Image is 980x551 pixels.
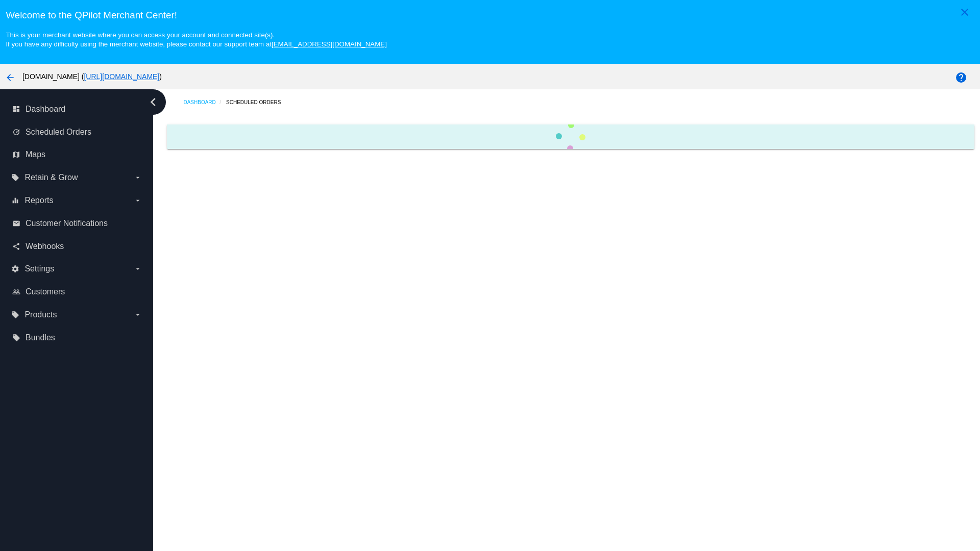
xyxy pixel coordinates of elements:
i: chevron_left [145,94,161,110]
a: Dashboard [183,94,226,110]
span: Dashboard [26,105,65,114]
i: arrow_drop_down [134,311,142,319]
span: Products [24,310,57,319]
i: share [12,242,20,251]
a: people_outline Customers [12,284,142,300]
i: local_offer [12,334,20,342]
i: map [12,151,20,159]
i: people_outline [12,288,20,296]
i: local_offer [11,173,19,182]
a: update Scheduled Orders [12,124,142,140]
span: Customers [26,287,65,296]
mat-icon: arrow_back [4,71,16,84]
i: arrow_drop_down [134,265,142,273]
span: Reports [24,196,53,205]
a: [EMAIL_ADDRESS][DOMAIN_NAME] [272,40,387,48]
span: Bundles [26,333,55,342]
i: local_offer [11,311,19,319]
a: email Customer Notifications [12,215,142,232]
span: Scheduled Orders [26,128,91,137]
h3: Welcome to the QPilot Merchant Center! [6,10,974,21]
i: dashboard [12,105,20,113]
i: update [12,128,20,136]
mat-icon: close [959,6,971,18]
i: settings [11,265,19,273]
a: dashboard Dashboard [12,101,142,117]
a: local_offer Bundles [12,330,142,346]
i: email [12,219,20,228]
span: [DOMAIN_NAME] ( ) [22,72,162,81]
a: map Maps [12,146,142,163]
span: Maps [26,150,45,159]
span: Settings [24,264,54,273]
a: Scheduled Orders [226,94,290,110]
small: This is your merchant website where you can access your account and connected site(s). If you hav... [6,31,386,48]
a: [URL][DOMAIN_NAME] [84,72,159,81]
i: equalizer [11,196,19,205]
a: share Webhooks [12,238,142,255]
i: arrow_drop_down [134,173,142,182]
i: arrow_drop_down [134,196,142,205]
span: Webhooks [26,242,64,251]
mat-icon: help [955,71,967,84]
span: Customer Notifications [26,219,108,228]
span: Retain & Grow [24,173,78,182]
